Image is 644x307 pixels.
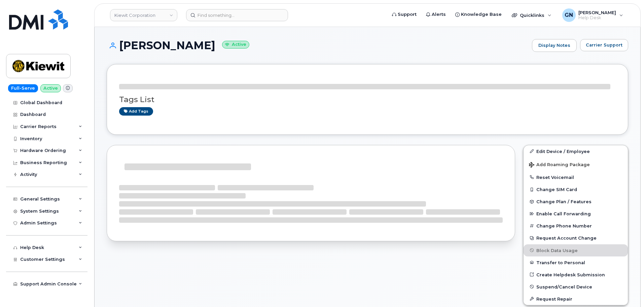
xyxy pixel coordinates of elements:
[536,284,592,289] span: Suspend/Cancel Device
[107,39,529,51] h1: [PERSON_NAME]
[524,195,628,208] button: Change Plan / Features
[532,39,577,52] a: Display Notes
[524,281,628,293] button: Suspend/Cancel Device
[524,171,628,183] button: Reset Voicemail
[524,269,628,281] a: Create Helpdesk Submission
[119,95,616,104] h3: Tags List
[536,211,591,216] span: Enable Call Forwarding
[580,39,628,51] button: Carrier Support
[586,42,622,48] span: Carrier Support
[524,244,628,256] button: Block Data Usage
[524,157,628,171] button: Add Roaming Package
[524,220,628,232] button: Change Phone Number
[524,208,628,220] button: Enable Call Forwarding
[524,232,628,244] button: Request Account Change
[119,107,153,116] a: Add tags
[524,183,628,195] button: Change SIM Card
[529,162,590,168] span: Add Roaming Package
[524,145,628,157] a: Edit Device / Employee
[536,199,592,204] span: Change Plan / Features
[524,293,628,305] button: Request Repair
[222,41,249,49] small: Active
[524,256,628,269] button: Transfer to Personal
